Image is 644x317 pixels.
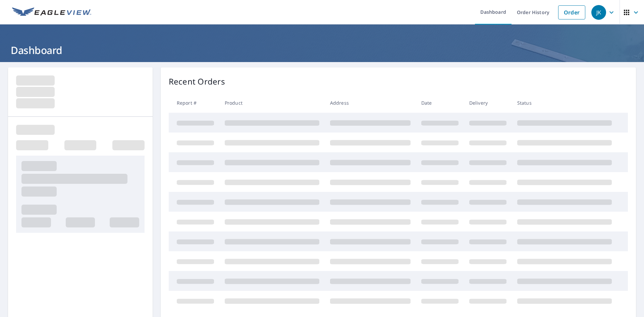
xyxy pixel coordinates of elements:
th: Status [512,93,617,113]
a: Order [558,5,585,19]
th: Date [416,93,464,113]
th: Report # [169,93,219,113]
th: Product [219,93,325,113]
h1: Dashboard [8,43,636,57]
img: EV Logo [12,7,91,17]
p: Recent Orders [169,75,225,88]
th: Delivery [464,93,512,113]
div: JK [591,5,606,20]
th: Address [325,93,416,113]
